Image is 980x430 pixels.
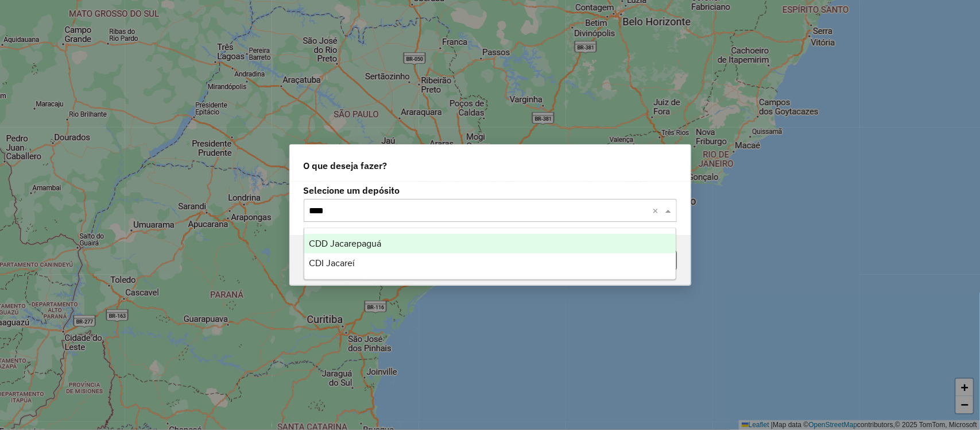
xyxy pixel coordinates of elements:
[304,159,388,172] span: O que deseja fazer?
[309,258,355,268] span: CDI Jacareí
[304,228,677,280] ng-dropdown-panel: Options list
[653,204,663,217] span: Clear all
[304,183,677,197] label: Selecione um depósito
[309,239,381,248] span: CDD Jacarepaguá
